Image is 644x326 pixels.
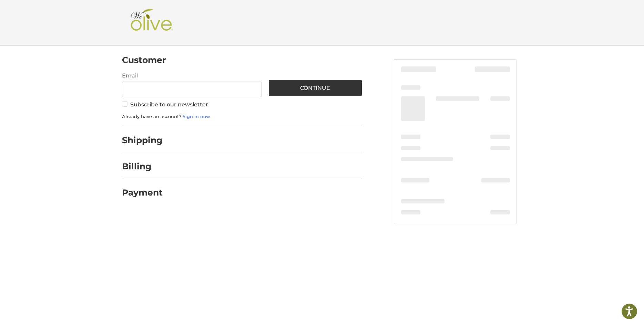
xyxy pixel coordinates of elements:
h2: Payment [122,187,163,198]
a: Sign in now [183,114,210,119]
p: Already have an account? [122,113,362,120]
h2: Customer [122,55,166,65]
img: Shop We Olive [129,9,175,36]
button: Continue [269,80,362,96]
span: Subscribe to our newsletter. [130,101,209,108]
h2: Billing [122,161,162,172]
h2: Shipping [122,135,163,146]
label: Email [122,72,262,80]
